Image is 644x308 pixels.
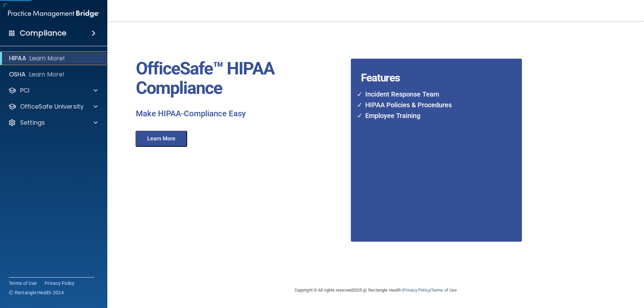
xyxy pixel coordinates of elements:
[30,54,65,62] p: Learn More!
[9,289,64,296] span: Ⓒ Rectangle Health 2024
[20,28,66,38] h4: Compliance
[45,280,75,287] a: Privacy Policy
[361,110,495,121] li: Employee Training
[403,288,430,293] a: Privacy Policy
[9,70,26,78] p: OSHA
[20,86,30,95] p: PCI
[9,280,37,287] a: Terms of Use
[8,7,99,20] img: PMB logo
[431,288,457,293] a: Terms of Use
[20,119,45,127] p: Settings
[136,59,346,98] p: OfficeSafe™ HIPAA Compliance
[361,100,495,110] li: HIPAA Policies & Procedures
[20,103,84,111] p: OfficeSafe University
[136,131,187,147] button: Learn More
[9,54,26,62] p: HIPAA
[131,136,194,141] a: Learn More
[8,86,98,95] a: PCI
[361,89,495,100] li: Incident Response Team
[253,280,498,301] div: Copyright © All rights reserved 2025 @ Rectangle Health | |
[8,119,98,127] a: Settings
[8,103,98,111] a: OfficeSafe University
[136,109,346,119] p: Make HIPAA-Compliance Easy
[29,70,65,78] p: Learn More!
[351,59,504,72] h4: Features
